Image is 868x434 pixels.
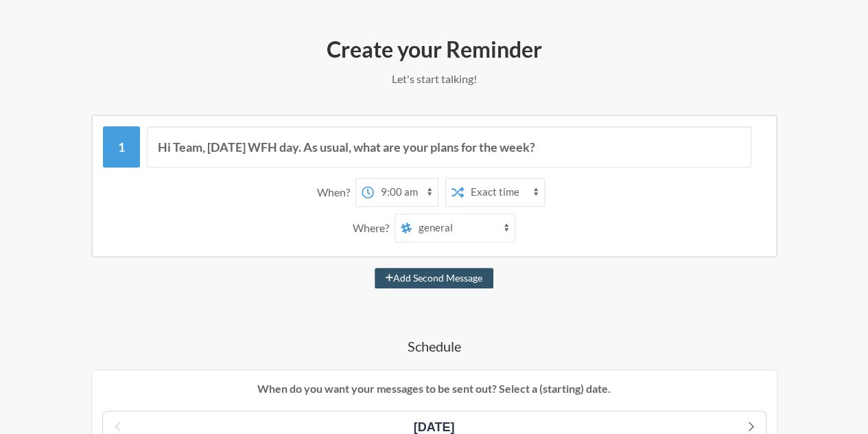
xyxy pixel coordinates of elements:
[375,268,493,288] button: Add Second Message
[353,214,395,242] div: Where?
[102,380,766,397] p: When do you want your messages to be sent out? Select a (starting) date.
[317,178,355,207] div: When?
[41,71,827,87] p: Let's start talking!
[41,35,827,64] h2: Create your Reminder
[147,126,751,168] input: Message
[41,336,827,356] h4: Schedule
